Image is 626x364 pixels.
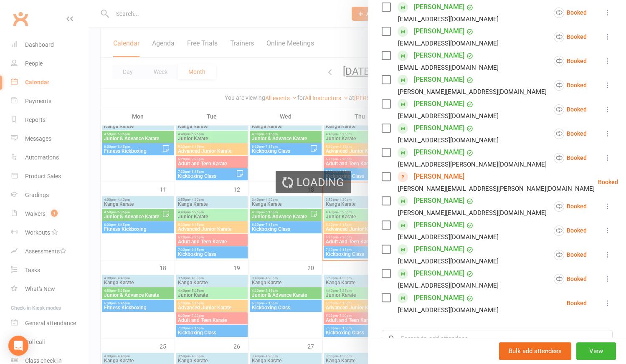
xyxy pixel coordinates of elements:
[576,342,616,360] button: View
[398,183,595,194] div: [PERSON_NAME][EMAIL_ADDRESS][PERSON_NAME][DOMAIN_NAME]
[554,56,587,66] div: Booked
[398,86,547,97] div: [PERSON_NAME][EMAIL_ADDRESS][DOMAIN_NAME]
[398,38,499,49] div: [EMAIL_ADDRESS][DOMAIN_NAME]
[398,159,547,170] div: [EMAIL_ADDRESS][PERSON_NAME][DOMAIN_NAME]
[414,243,464,256] a: [PERSON_NAME]
[414,73,464,86] a: [PERSON_NAME]
[554,129,587,139] div: Booked
[398,62,499,73] div: [EMAIL_ADDRESS][DOMAIN_NAME]
[554,32,587,42] div: Booked
[414,121,464,135] a: [PERSON_NAME]
[554,8,587,18] div: Booked
[554,80,587,91] div: Booked
[554,225,587,236] div: Booked
[382,330,613,347] input: Search to add attendees
[414,25,464,38] a: [PERSON_NAME]
[398,305,499,316] div: [EMAIL_ADDRESS][DOMAIN_NAME]
[554,250,587,260] div: Booked
[414,49,464,62] a: [PERSON_NAME]
[414,267,464,280] a: [PERSON_NAME]
[398,232,499,243] div: [EMAIL_ADDRESS][DOMAIN_NAME]
[554,104,587,115] div: Booked
[414,194,464,207] a: [PERSON_NAME]
[414,291,464,305] a: [PERSON_NAME]
[414,170,464,183] a: [PERSON_NAME]
[567,300,587,306] div: Booked
[554,153,587,163] div: Booked
[414,97,464,111] a: [PERSON_NAME]
[8,336,28,356] div: Open Intercom Messenger
[414,0,464,14] a: [PERSON_NAME]
[414,146,464,159] a: [PERSON_NAME]
[414,218,464,232] a: [PERSON_NAME]
[398,135,499,146] div: [EMAIL_ADDRESS][DOMAIN_NAME]
[398,207,547,218] div: [PERSON_NAME][EMAIL_ADDRESS][DOMAIN_NAME]
[499,342,571,360] button: Bulk add attendees
[398,280,499,291] div: [EMAIL_ADDRESS][DOMAIN_NAME]
[398,111,499,121] div: [EMAIL_ADDRESS][DOMAIN_NAME]
[398,256,499,267] div: [EMAIL_ADDRESS][DOMAIN_NAME]
[554,274,587,284] div: Booked
[598,179,618,185] div: Booked
[398,14,499,25] div: [EMAIL_ADDRESS][DOMAIN_NAME]
[554,201,587,212] div: Booked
